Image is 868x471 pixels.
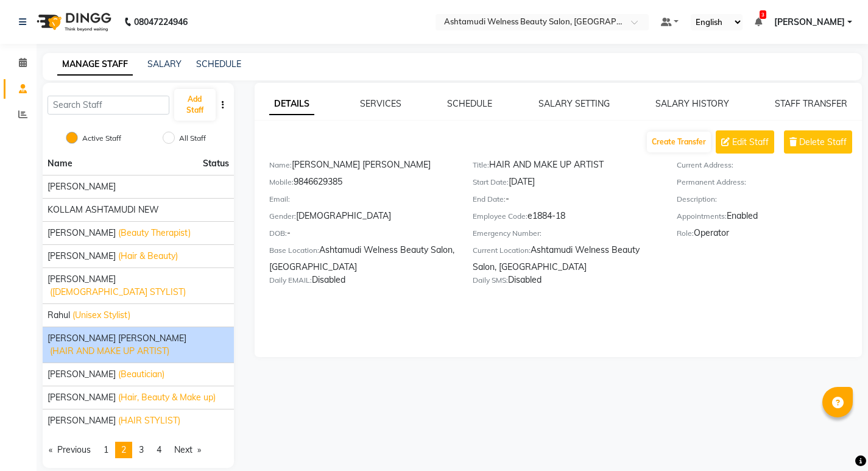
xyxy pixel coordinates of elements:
span: (Hair & Beauty) [118,250,178,263]
label: Employee Code: [473,211,528,222]
button: Create Transfer [647,132,711,152]
span: 1 [104,444,108,455]
span: [PERSON_NAME] [48,273,116,286]
a: SALARY [147,58,182,69]
span: 2 [121,444,126,455]
label: All Staff [179,133,206,144]
label: Current Location: [473,245,531,256]
label: End Date: [473,194,506,205]
label: Role: [677,228,694,239]
iframe: chat widget [817,422,856,459]
span: [PERSON_NAME] [48,414,116,427]
div: HAIR AND MAKE UP ARTIST [473,158,658,175]
span: 4 [157,444,161,455]
a: DETAILS [269,93,314,115]
label: Gender: [269,211,296,222]
span: [PERSON_NAME] [48,368,116,381]
label: Base Location: [269,245,319,256]
a: STAFF TRANSFER [775,98,847,109]
div: 9846629385 [269,175,454,193]
span: [PERSON_NAME] [48,250,116,263]
div: Operator [677,227,862,244]
label: Title: [473,160,489,171]
span: [PERSON_NAME] [774,16,845,29]
div: e1884-18 [473,210,658,227]
a: MANAGE STAFF [57,54,133,76]
span: (Unisex Stylist) [72,309,130,322]
label: Name: [269,160,292,171]
label: Mobile: [269,177,294,188]
span: Delete Staff [799,136,847,149]
span: Edit Staff [732,136,769,149]
span: [PERSON_NAME] [48,180,116,193]
span: (Hair, Beauty & Make up) [118,391,216,404]
span: (Beauty Therapist) [118,227,191,239]
div: Disabled [269,274,454,291]
label: Email: [269,194,290,205]
span: (HAIR AND MAKE UP ARTIST) [50,345,169,358]
b: 08047224946 [134,5,188,39]
a: Next [168,442,207,458]
a: SALARY HISTORY [655,98,729,109]
label: Active Staff [82,133,121,144]
label: Daily EMAIL: [269,275,312,286]
span: 3 [760,10,766,19]
a: SALARY SETTING [538,98,610,109]
span: [PERSON_NAME] [48,227,116,239]
span: Name [48,158,72,169]
a: SERVICES [360,98,401,109]
div: Enabled [677,210,862,227]
div: Disabled [473,274,658,291]
span: [PERSON_NAME] [PERSON_NAME] [48,332,186,345]
span: KOLLAM ASHTAMUDI NEW [48,204,159,216]
a: SCHEDULE [447,98,492,109]
label: Description: [677,194,717,205]
label: Appointments: [677,211,727,222]
a: 3 [755,16,762,27]
button: Add Staff [174,89,216,121]
label: Emergency Number: [473,228,542,239]
label: Current Address: [677,160,733,171]
div: - [473,193,658,210]
div: - [269,227,454,244]
span: (Beautician) [118,368,164,381]
a: Previous [43,442,97,458]
div: Ashtamudi Welness Beauty Salon, [GEOGRAPHIC_DATA] [473,244,658,274]
button: Delete Staff [784,130,852,154]
label: Daily SMS: [473,275,508,286]
label: Permanent Address: [677,177,746,188]
div: [PERSON_NAME] [PERSON_NAME] [269,158,454,175]
img: logo [31,5,115,39]
span: (HAIR STYLIST) [118,414,180,427]
label: DOB: [269,228,287,239]
div: [DEMOGRAPHIC_DATA] [269,210,454,227]
nav: Pagination [43,442,234,458]
a: SCHEDULE [196,58,241,69]
input: Search Staff [48,96,169,115]
label: Start Date: [473,177,509,188]
span: Rahul [48,309,70,322]
span: Status [203,157,229,170]
div: Ashtamudi Welness Beauty Salon, [GEOGRAPHIC_DATA] [269,244,454,274]
button: Edit Staff [716,130,774,154]
div: [DATE] [473,175,658,193]
span: [PERSON_NAME] [48,391,116,404]
span: 3 [139,444,144,455]
span: ([DEMOGRAPHIC_DATA] STYLIST) [50,286,186,299]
